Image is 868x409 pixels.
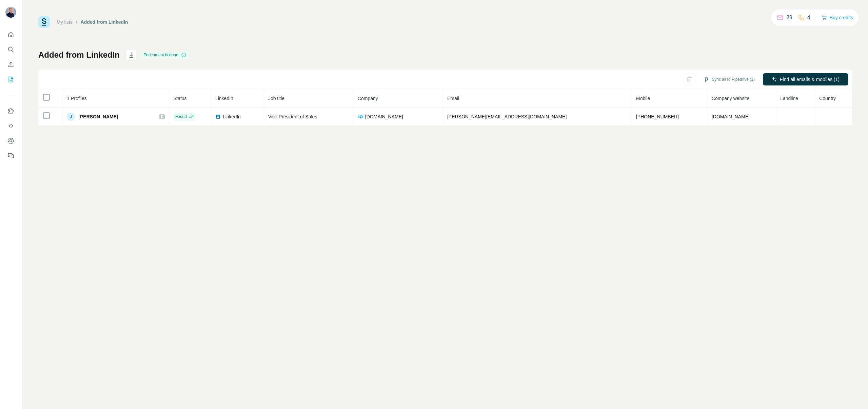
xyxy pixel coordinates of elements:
[358,96,378,101] span: Company
[5,43,16,56] button: Search
[141,51,189,59] div: Enrichment is done
[57,19,73,25] a: My lists
[636,114,679,119] span: [PHONE_NUMBER]
[78,113,118,120] span: [PERSON_NAME]
[365,113,403,120] span: [DOMAIN_NAME]
[807,14,810,22] p: 4
[763,73,848,85] button: Find all emails & mobiles (1)
[5,135,16,147] button: Dashboard
[447,114,567,119] span: [PERSON_NAME][EMAIL_ADDRESS][DOMAIN_NAME]
[780,76,840,83] span: Find all emails & mobiles (1)
[822,13,853,22] button: Buy credits
[268,96,284,101] span: Job title
[636,96,650,101] span: Mobile
[5,150,16,162] button: Feedback
[175,114,187,120] span: Found
[38,50,120,60] h1: Added from LinkedIn
[819,96,836,101] span: Country
[173,96,187,101] span: Status
[699,74,759,84] button: Sync all to Pipedrive (1)
[215,96,233,101] span: LinkedIn
[5,7,16,18] img: Avatar
[268,114,317,119] span: Vice President of Sales
[223,113,241,120] span: LinkedIn
[5,28,16,41] button: Quick start
[5,73,16,85] button: My lists
[358,114,363,119] img: company-logo
[780,96,798,101] span: Landline
[67,113,75,121] div: J
[712,96,749,101] span: Company website
[5,58,16,71] button: Enrich CSV
[76,19,77,25] li: /
[712,114,750,119] span: [DOMAIN_NAME]
[786,14,792,22] p: 29
[81,19,128,25] div: Added from LinkedIn
[215,114,221,119] img: LinkedIn logo
[38,16,50,28] img: Surfe Logo
[447,96,459,101] span: Email
[67,96,86,101] span: 1 Profiles
[5,105,16,117] button: Use Surfe on LinkedIn
[5,120,16,132] button: Use Surfe API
